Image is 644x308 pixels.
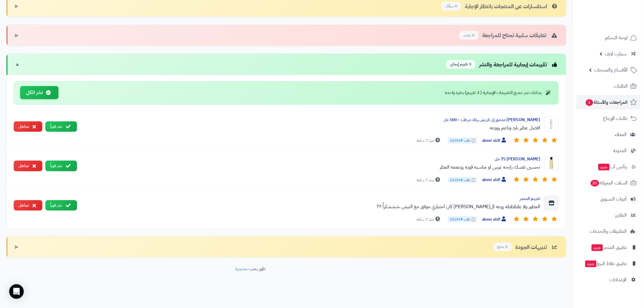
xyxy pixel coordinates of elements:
span: 0 سؤال [441,2,461,11]
span: 📋 طلب #12153 [448,138,477,144]
div: [PERSON_NAME] 75 مل [82,156,541,162]
a: طلبات الإرجاع [576,111,640,126]
button: نشر الكل [20,86,58,99]
a: التطبيقات والخدمات [576,224,640,239]
span: 0 عنصر [459,31,478,40]
span: ▼ [15,61,20,68]
img: Product [544,117,559,131]
span: الأقسام والمنتجات [594,66,628,74]
a: المراجعات والأسئلة3 [576,95,640,110]
button: نشر فوراً [45,121,77,132]
a: الطلبات [576,79,640,93]
span: تطبيق نقاط البيع [585,259,627,268]
span: 📋 طلب #12153 [448,177,477,183]
a: الإعدادات [576,272,640,287]
a: متجرة [235,265,246,272]
div: العطور ولا غلطططه روعه ال[PERSON_NAME] كان اختياري موفق مع النيش ،شششكراً ?? [82,203,541,210]
a: التقارير [576,208,640,222]
a: لوحة التحكم [576,30,640,45]
span: الإعدادات [610,275,627,284]
span: المدونة [614,146,627,155]
span: 3 [586,99,593,106]
div: تنبيهات الجودة [493,243,559,251]
span: منذ 7 ساعة [417,216,442,222]
button: نشر فوراً [45,161,77,171]
span: طلبات الإرجاع [603,114,628,123]
span: ▶ [15,243,19,250]
div: تعليقات سلبية تحتاج للمراجعة [459,31,559,40]
span: لوحة التحكم [605,33,628,42]
span: تطبيق المتجر [591,243,627,252]
span: ▶ [15,3,19,10]
a: السلات المتروكة20 [576,176,640,190]
a: المدونة [576,143,640,158]
button: نشر فوراً [45,200,77,211]
div: تحسين نفسك رايحه عرس او مناسبه قويه روعععه العطر [82,163,541,171]
button: تجاهل [14,161,42,171]
a: العملاء [576,127,640,142]
div: تقييمات إيجابية للمراجعة والنشر [446,60,559,69]
span: 3 تقييم إيجابي [446,60,475,69]
span: جديد [585,261,597,267]
span: 0 منتج [493,243,512,251]
a: تطبيق المتجرجديد [576,240,640,255]
div: افضل عطرر بارد وناعم رووعه [82,124,541,131]
a: تطبيق نقاط البيعجديد [576,256,640,271]
div: يمكنك نشر جميع التقييمات الإيجابية ( 3 تقييم) بنقرة واحدة [445,90,552,96]
span: 20 [591,180,599,187]
span: التقارير [615,211,627,219]
span: السلات المتروكة [590,179,628,187]
button: تجاهل [14,200,42,211]
span: جديد [592,244,603,251]
span: التطبيقات والخدمات [590,227,627,236]
span: abeer aldf [482,138,508,144]
span: أدوات التسويق [600,195,627,203]
a: أدوات التسويق [576,192,640,206]
button: تجاهل [14,121,42,132]
span: سمارت لايف [605,50,627,58]
div: استفسارات عن المنتجات بانتظار الإجابة [441,2,559,11]
span: منذ 7 ساعة [417,138,442,144]
div: [PERSON_NAME] مدموزيل فريش رذاذ مرطب - 100 مل [82,117,541,123]
a: وآتس آبجديد [576,159,640,174]
span: ▶ [15,32,19,39]
span: abeer aldf [482,177,508,183]
span: منذ 7 ساعة [417,177,442,183]
span: المراجعات والأسئلة [585,98,628,107]
span: جديد [598,164,610,170]
span: abeer aldf [482,216,508,223]
div: Open Intercom Messenger [9,284,24,299]
span: العملاء [615,130,627,139]
img: Product [544,156,559,171]
span: 📋 طلب #12153 [448,216,477,222]
span: الطلبات [614,82,628,90]
div: تقييم المتجر [82,196,541,202]
img: logo-2.png [603,5,638,17]
span: وآتس آب [598,163,627,171]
